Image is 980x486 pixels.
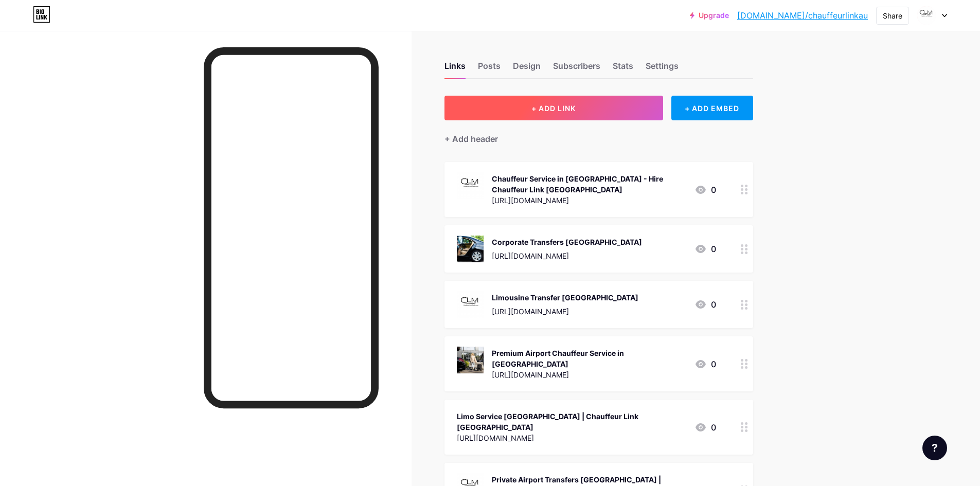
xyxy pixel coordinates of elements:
img: Chris [917,6,936,25]
div: [URL][DOMAIN_NAME] [492,250,642,261]
div: 0 [694,358,716,370]
div: Limousine Transfer [GEOGRAPHIC_DATA] [492,292,638,303]
div: Subscribers [553,60,600,78]
div: Settings [646,60,679,78]
div: Links [444,60,466,78]
div: 0 [694,184,716,196]
div: [URL][DOMAIN_NAME] [492,369,686,380]
div: Design [513,60,541,78]
div: Premium Airport Chauffeur Service in [GEOGRAPHIC_DATA] [492,348,686,369]
div: [URL][DOMAIN_NAME] [457,433,686,443]
a: [DOMAIN_NAME]/chauffeurlinkau [737,9,868,22]
span: + ADD LINK [531,104,576,113]
a: Upgrade [690,11,729,20]
img: Chauffeur Service in Melbourne - Hire Chauffeur Link Melbourne [457,172,484,199]
img: Corporate Transfers Melbourne [457,236,484,262]
div: Corporate Transfers [GEOGRAPHIC_DATA] [492,237,642,247]
div: Share [883,10,902,21]
div: + Add header [444,133,498,145]
div: [URL][DOMAIN_NAME] [492,195,686,206]
div: + ADD EMBED [671,96,753,120]
div: [URL][DOMAIN_NAME] [492,306,638,317]
div: Posts [478,60,501,78]
div: Limo Service [GEOGRAPHIC_DATA] | Chauffeur Link [GEOGRAPHIC_DATA] [457,411,686,433]
div: 0 [694,243,716,255]
div: 0 [694,421,716,434]
div: 0 [694,298,716,311]
img: Limousine Transfer Melbourne Airport [457,291,484,318]
div: Stats [613,60,633,78]
button: + ADD LINK [444,96,663,120]
img: Premium Airport Chauffeur Service in Melbourne [457,347,484,373]
div: Chauffeur Service in [GEOGRAPHIC_DATA] - Hire Chauffeur Link [GEOGRAPHIC_DATA] [492,173,686,195]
